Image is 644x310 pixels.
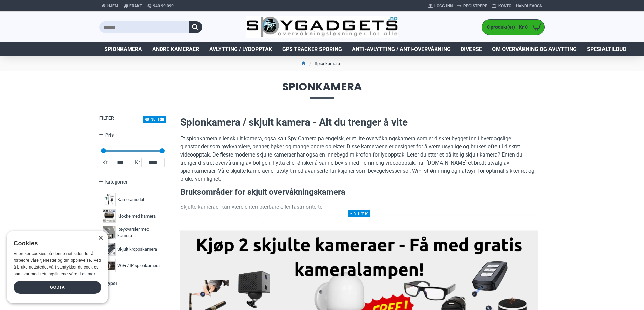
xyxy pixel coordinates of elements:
[14,251,101,276] span: Vi bruker cookies på denne nettsiden for å forbedre våre tjenester og din opplevelse. Ved å bruke...
[98,236,103,241] div: Close
[99,129,166,141] a: Pris
[103,259,116,272] img: WiFi / IP spionkamera
[246,16,398,38] img: SpyGadgets.no
[456,42,487,56] a: Diverse
[180,203,538,211] p: Skjulte kameraer kan være enten bærbare eller fastmonterte:
[514,1,545,11] a: Handlevogn
[117,262,160,269] span: WiFi / IP spionkamera
[143,116,166,123] button: Nullstill
[209,45,272,53] span: Avlytting / Lydopptak
[80,272,95,276] a: Les mer, opens a new window
[153,3,174,9] span: 940 99 099
[426,1,455,11] a: Logg Inn
[101,159,109,167] span: Kr
[277,42,347,56] a: GPS Tracker Sporing
[117,213,156,220] span: Klokke med kamera
[99,115,114,121] span: Filter
[99,42,147,56] a: Spionkamera
[99,176,166,188] a: kategorier
[103,193,116,206] img: Kameramodul
[587,45,626,53] span: Spesialtilbud
[180,187,538,198] h3: Bruksområder for skjult overvåkningskamera
[14,236,97,251] div: Cookies
[107,3,118,9] span: Hjem
[103,226,116,239] img: Røykvarsler med kamera
[498,3,511,9] span: Konto
[194,215,255,222] strong: Bærbare spionkameraer:
[104,45,142,53] span: Spionkamera
[434,3,453,9] span: Logg Inn
[463,3,487,9] span: Registrere
[180,135,538,183] p: Et spionkamera eller skjult kamera, også kalt Spy Camera på engelsk, er et lite overvåkningskamer...
[455,1,490,11] a: Registrere
[194,215,538,231] li: Disse kan tas med overalt og brukes til skjult filming i situasjoner der diskresjon er nødvendig ...
[129,3,142,9] span: Frakt
[103,243,116,256] img: Skjult kroppskamera
[282,45,342,53] span: GPS Tracker Sporing
[152,45,199,53] span: Andre kameraer
[352,45,451,53] span: Anti-avlytting / Anti-overvåkning
[103,209,116,223] img: Klokke med kamera
[180,115,538,130] h2: Spionkamera / skjult kamera - Alt du trenger å vite
[490,1,514,11] a: Konto
[99,81,545,98] span: Spionkamera
[14,281,101,294] div: Godta
[582,42,632,56] a: Spesialtilbud
[461,45,482,53] span: Diverse
[147,42,204,56] a: Andre kameraer
[99,278,166,289] a: Typer
[482,20,544,35] a: 0 produkt(er) - Kr 0
[482,24,529,31] span: 0 produkt(er) - Kr 0
[516,3,542,9] span: Handlevogn
[117,246,157,253] span: Skjult kroppskamera
[117,196,144,203] span: Kameramodul
[117,226,161,239] span: Røykvarsler med kamera
[347,42,456,56] a: Anti-avlytting / Anti-overvåkning
[492,45,577,53] span: Om overvåkning og avlytting
[487,42,582,56] a: Om overvåkning og avlytting
[134,159,141,167] span: Kr
[204,42,277,56] a: Avlytting / Lydopptak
